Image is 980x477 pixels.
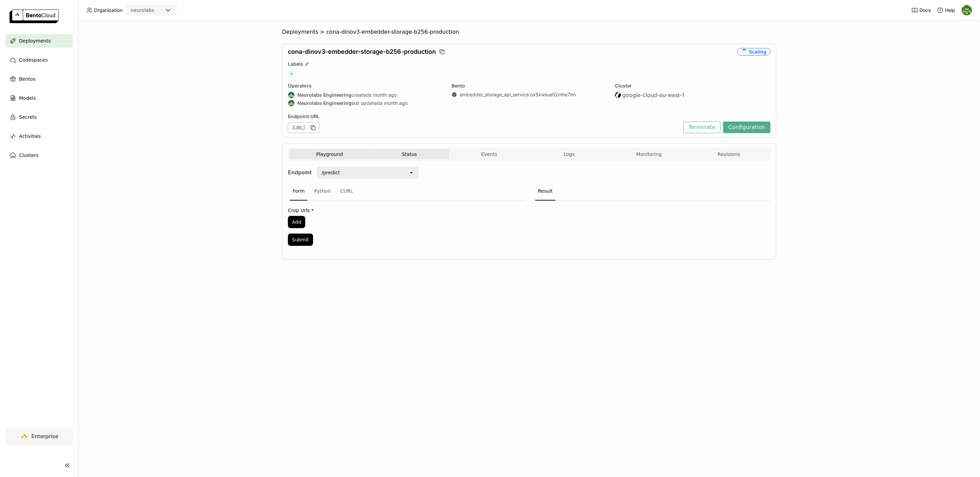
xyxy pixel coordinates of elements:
[409,170,414,175] svg: open
[380,100,408,106] span: a month ago
[683,122,720,133] button: Terminate
[369,92,397,98] span: a month ago
[19,113,37,121] span: Secrets
[290,182,307,201] div: Form
[563,151,574,157] span: Logs
[19,56,48,64] span: Codespaces
[318,29,326,35] span: >
[311,182,333,201] div: Python
[326,29,459,35] span: cona-dinov3-embedder-storage-b256-production
[5,110,73,124] a: Secrets
[689,149,769,159] button: Revisions
[370,149,450,159] button: Status
[131,7,154,14] div: neurolabs
[290,149,370,159] button: Playground
[737,48,770,55] div: Scaling
[962,5,972,15] img: Toby Thomas
[155,7,156,14] input: Selected neurolabs.
[288,48,436,55] span: cona-dinov3-embedder-storage-b256-production
[338,182,356,201] div: CURL
[449,149,529,159] button: Events
[288,100,443,107] div: last updated
[5,91,73,105] a: Models
[5,53,73,67] a: Codespaces
[5,427,73,446] a: Enterprise
[282,29,776,35] nav: Breadcrumbs navigation
[288,208,525,213] label: Crop Urls *
[288,100,294,106] img: Neurolabs Engineering
[282,29,318,35] span: Deployments
[5,148,73,162] a: Clusters
[19,132,41,140] span: Activities
[288,169,312,176] strong: Endpoint
[19,75,35,83] span: Bentos
[19,37,51,45] span: Deployments
[297,92,352,98] strong: Neurolabs Engineering
[341,169,341,176] input: Selected /predict.
[5,72,73,86] a: Bentos
[297,100,352,106] strong: Neurolabs Engineering
[622,92,684,98] span: google-cloud-eu-west-1
[937,7,955,14] div: Help
[288,92,294,98] img: Neurolabs Engineering
[19,151,38,159] span: Clusters
[288,216,305,228] button: Add
[10,10,59,23] img: logo
[322,169,340,176] div: /predict
[535,182,555,201] div: Result
[288,61,770,67] div: Labels
[945,7,955,13] span: Help
[288,113,680,120] div: Endpoint URL
[609,149,689,159] button: Monitoring
[19,94,36,102] span: Models
[911,7,931,14] a: Docs
[740,48,748,55] i: loading
[5,129,73,143] a: Activities
[723,122,770,133] button: Configuration
[919,7,931,13] span: Docs
[452,83,607,89] div: Bento
[288,234,313,246] button: Submit
[460,92,576,98] a: embedder_storage_api_service:ox5xwsus52mhe7hn
[288,70,295,77] span: +
[5,34,73,48] a: Deployments
[288,122,320,133] div: [URL]
[288,92,443,98] div: created
[288,83,443,89] div: Operators
[94,7,122,13] span: Organization
[615,83,770,89] div: Cluster
[31,433,58,440] span: Enterprise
